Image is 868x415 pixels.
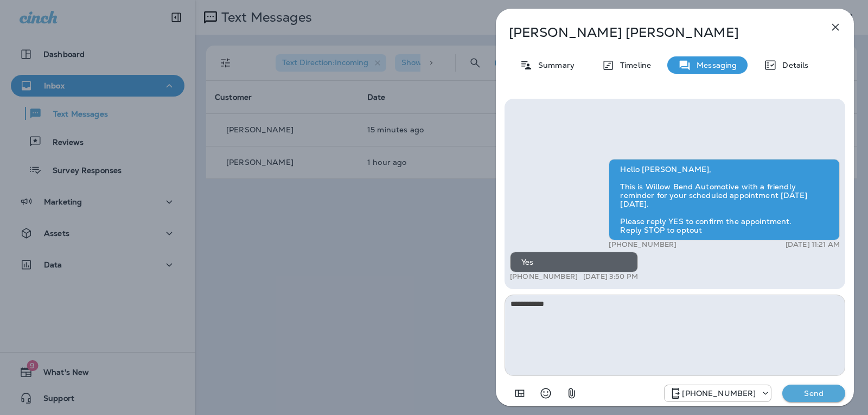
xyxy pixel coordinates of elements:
[510,252,638,272] div: Yes
[609,159,840,240] div: Hello [PERSON_NAME], This is Willow Bend Automotive with a friendly reminder for your scheduled a...
[509,382,531,404] button: Add in a premade template
[583,272,638,281] p: [DATE] 3:50 PM
[786,240,840,249] p: [DATE] 11:21 AM
[615,61,651,69] p: Timeline
[682,389,756,398] p: [PHONE_NUMBER]
[609,240,676,249] p: [PHONE_NUMBER]
[791,388,837,398] p: Send
[691,61,737,69] p: Messaging
[665,387,771,400] div: +1 (813) 497-4455
[510,272,578,281] p: [PHONE_NUMBER]
[509,25,805,40] p: [PERSON_NAME] [PERSON_NAME]
[533,61,575,69] p: Summary
[782,385,845,402] button: Send
[535,382,557,404] button: Select an emoji
[777,61,808,69] p: Details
